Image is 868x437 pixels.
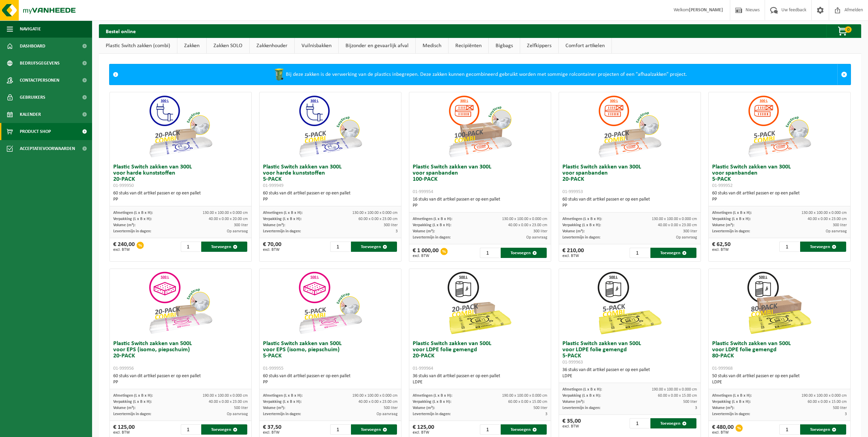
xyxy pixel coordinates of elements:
div: 16 stuks van dit artikel passen er op een pallet [413,196,547,209]
span: 60.00 x 0.00 x 15.00 cm [808,400,847,404]
input: 1 [330,242,350,252]
span: Verpakking (L x B x H): [413,400,451,404]
img: 01-999968 [745,269,813,337]
div: 60 stuks van dit artikel passen er op een pallet [562,196,697,209]
span: Afmetingen (L x B x H): [413,394,452,398]
span: 190.00 x 100.00 x 0.000 cm [352,394,398,398]
a: Zakken SOLO [207,38,249,54]
div: LDPE [413,379,547,385]
span: Verpakking (L x B x H): [113,400,152,404]
span: Afmetingen (L x B x H): [712,394,752,398]
input: 1 [630,248,649,258]
span: excl. BTW [113,431,135,435]
span: Verpakking (L x B x H): [562,223,601,227]
span: 190.00 x 100.00 x 0.000 cm [502,394,547,398]
button: Toevoegen [800,424,846,435]
span: 130.00 x 100.00 x 0.000 cm [502,217,547,221]
span: Volume (m³): [712,223,734,227]
div: € 480,00 [712,424,734,435]
span: Afmetingen (L x B x H): [263,394,303,398]
span: Volume (m³): [113,406,135,410]
span: 3 [695,406,697,410]
img: 01-999949 [296,92,364,161]
button: Toevoegen [351,424,397,435]
span: Afmetingen (L x B x H): [712,211,752,215]
span: 130.00 x 100.00 x 0.000 cm [801,211,847,215]
div: PP [413,203,547,209]
button: Toevoegen [501,424,547,435]
span: excl. BTW [413,254,439,258]
span: 01-999953 [562,189,583,194]
div: € 62,50 [712,242,731,252]
span: Verpakking (L x B x H): [263,400,301,404]
a: Bijzonder en gevaarlijk afval [339,38,415,54]
strong: [PERSON_NAME] [689,8,723,13]
span: 01-999949 [263,183,283,188]
a: Recipiënten [448,38,488,54]
h3: Plastic Switch zakken van 300L voor spanbanden 100-PACK [413,164,547,195]
span: 500 liter [833,406,847,410]
div: PP [113,379,248,385]
div: PP [113,196,248,203]
span: 01-999952 [712,183,733,188]
span: excl. BTW [113,248,135,252]
h2: Bestel online [99,24,143,38]
div: PP [562,203,697,209]
span: Acceptatievoorwaarden [20,140,75,157]
span: Op aanvraag [227,412,248,416]
span: Op aanvraag [826,229,847,233]
span: Levertermijn in dagen: [113,229,151,233]
span: 3 [396,229,398,233]
span: 190.00 x 100.00 x 0.000 cm [203,394,248,398]
span: Levertermijn in dagen: [263,412,301,416]
div: PP [263,196,398,203]
span: Bedrijfsgegevens [20,55,60,72]
a: Sluit melding [837,64,851,85]
img: 01-999953 [595,92,664,161]
span: Op aanvraag [377,412,398,416]
input: 1 [779,424,799,435]
span: Verpakking (L x B x H): [263,217,301,221]
input: 1 [181,242,201,252]
img: 01-999956 [146,269,215,337]
span: Kalender [20,106,41,123]
span: 60.00 x 0.00 x 15.00 cm [508,400,547,404]
span: 500 liter [533,406,547,410]
h3: Plastic Switch zakken van 500L voor EPS (isomo, piepschuim) 20-PACK [113,341,248,371]
button: 0 [826,24,860,38]
span: excl. BTW [413,431,434,435]
span: Afmetingen (L x B x H): [113,211,153,215]
div: € 125,00 [413,424,434,435]
span: 500 liter [384,406,398,410]
img: 01-999964 [446,269,514,337]
div: 50 stuks van dit artikel passen er op een pallet [712,373,847,385]
span: Levertermijn in dagen: [562,235,600,240]
span: 300 liter [384,223,398,227]
span: 190.00 x 100.00 x 0.000 cm [652,387,697,392]
a: Bigbags [489,38,520,54]
h3: Plastic Switch zakken van 500L voor LDPE folie gemengd 80-PACK [712,341,847,371]
span: Op aanvraag [526,235,547,240]
span: Volume (m³): [113,223,135,227]
span: 3 [545,412,547,416]
button: Toevoegen [650,248,696,258]
span: 130.00 x 100.00 x 0.000 cm [203,211,248,215]
span: Contactpersonen [20,72,59,89]
span: Afmetingen (L x B x H): [562,387,602,392]
input: 1 [779,242,799,252]
span: 300 liter [234,223,248,227]
a: Comfort artikelen [559,38,612,54]
h3: Plastic Switch zakken van 500L voor LDPE folie gemengd 5-PACK [562,341,697,365]
div: Bij deze zakken is de verwerking van de plastics inbegrepen. Deze zakken kunnen gecombineerd gebr... [122,64,837,85]
span: Verpakking (L x B x H): [113,217,152,221]
div: PP [712,196,847,203]
img: 01-999950 [146,92,215,161]
h3: Plastic Switch zakken van 500L voor EPS (isomo, piepschuim) 5-PACK [263,341,398,371]
span: 01-999950 [113,183,134,188]
span: 01-999968 [712,366,733,371]
span: excl. BTW [263,431,281,435]
span: excl. BTW [562,424,581,428]
input: 1 [181,424,201,435]
span: excl. BTW [712,248,731,252]
img: 01-999955 [296,269,364,337]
